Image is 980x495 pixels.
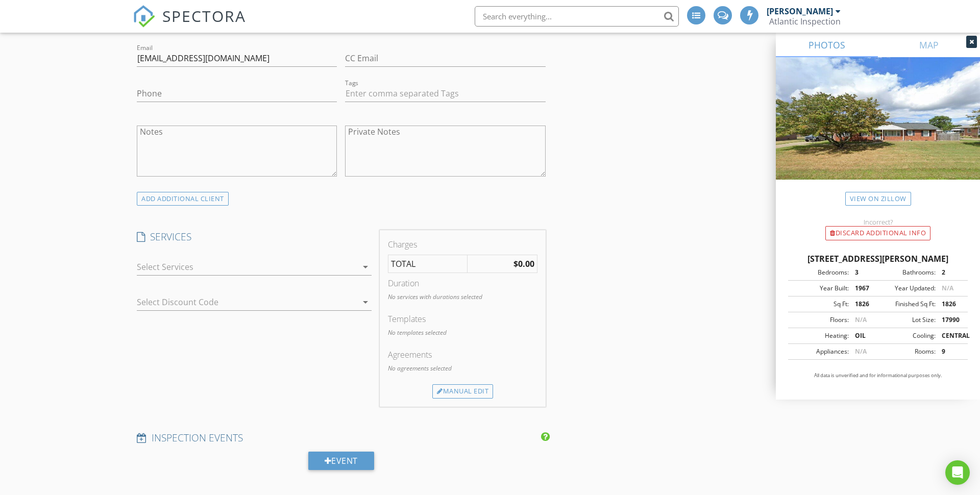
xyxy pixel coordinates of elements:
span: N/A [855,315,867,324]
i: arrow_drop_down [359,261,372,273]
div: Appliances: [791,347,849,356]
span: N/A [942,284,953,292]
div: Floors: [791,315,849,325]
div: 1826 [936,300,965,309]
span: N/A [855,347,867,356]
div: Incorrect? [776,218,980,226]
td: TOTAL [388,255,468,273]
p: No services with durations selected [388,292,537,302]
div: 1967 [849,284,878,293]
div: Bedrooms: [791,268,849,277]
div: Finished Sq Ft: [878,300,936,309]
div: Atlantic Inspection [769,16,841,27]
div: Bathrooms: [878,268,936,277]
h4: INSPECTION EVENTS [137,431,546,444]
div: Heating: [791,331,849,340]
div: Duration [388,277,537,289]
a: View on Zillow [845,192,911,206]
div: CENTRAL [936,331,965,340]
a: PHOTOS [776,33,878,57]
img: streetview [776,57,980,204]
i: arrow_drop_down [359,296,372,308]
p: All data is unverified and for informational purposes only. [788,372,968,379]
p: No agreements selected [388,364,537,373]
div: Year Built: [791,284,849,293]
div: Discard Additional info [825,226,930,240]
a: SPECTORA [133,14,246,35]
div: 2 [936,268,965,277]
a: MAP [878,33,980,57]
p: No templates selected [388,328,537,337]
div: OIL [849,331,878,340]
div: ADD ADDITIONAL client [137,192,229,206]
div: Lot Size: [878,315,936,325]
span: SPECTORA [162,5,246,27]
strong: $0.00 [513,258,534,269]
div: Sq Ft: [791,300,849,309]
div: Event [308,452,374,470]
div: 17990 [936,315,965,325]
input: Search everything... [475,6,679,27]
div: 3 [849,268,878,277]
div: Rooms: [878,347,936,356]
div: Cooling: [878,331,936,340]
div: 1826 [849,300,878,309]
div: 9 [936,347,965,356]
div: Year Updated: [878,284,936,293]
div: Manual Edit [432,384,493,399]
div: [STREET_ADDRESS][PERSON_NAME] [788,253,968,265]
div: Open Intercom Messenger [945,460,970,485]
div: Agreements [388,349,537,361]
div: Templates [388,313,537,325]
h4: SERVICES [137,230,372,243]
div: Charges [388,238,537,251]
img: The Best Home Inspection Software - Spectora [133,5,155,28]
div: [PERSON_NAME] [767,6,833,16]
